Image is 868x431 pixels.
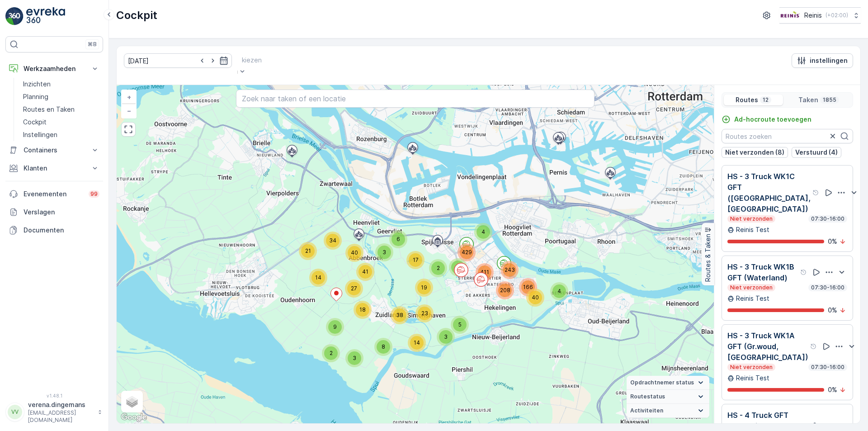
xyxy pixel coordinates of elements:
div: 17 [406,251,425,269]
p: Niet verzonden [729,215,774,223]
p: Reinis Test [736,374,769,383]
div: 2 [449,258,467,276]
div: help tooltippictogram [812,189,820,196]
span: v 1.48.1 [5,393,103,398]
div: 27 [345,279,363,298]
span: 8 [382,343,385,350]
p: Cockpit [116,8,157,23]
img: Google [119,412,149,423]
a: Verslagen [5,203,103,221]
span: 40 [351,249,358,256]
p: Verslagen [24,208,99,217]
button: Verstuurd (4) [792,147,841,158]
div: 14 [408,334,426,352]
div: help tooltippictogram [810,343,817,350]
span: 208 [500,287,510,294]
p: Niet verzonden [729,284,774,291]
p: Reinis [804,11,822,20]
a: In zoomen [122,90,136,104]
p: Niet verzonden [729,364,774,371]
p: Niet verzonden (8) [725,148,784,157]
span: Opdrachtnemer status [630,379,694,386]
div: 243 [500,261,519,279]
a: Routes en Taken [19,103,103,116]
span: 4 [557,288,561,294]
a: Inzichten [19,78,103,90]
div: 21 [299,242,317,260]
span: 411 [480,269,489,275]
p: Verstuurd (4) [795,148,838,157]
p: Taken [798,95,818,104]
button: Klanten [5,159,103,177]
a: Layers [122,392,142,412]
p: HS - 3 Truck WK1B GFT (Waterland) [727,261,798,283]
span: 2 [330,350,333,356]
a: Instellingen [19,128,103,141]
div: 40 [526,289,544,307]
div: 14 [309,269,327,287]
div: 3 [345,349,363,367]
div: VV [8,405,22,419]
span: 166 [523,284,533,290]
p: 07:30-16:00 [810,215,845,223]
div: 2 [429,259,447,277]
div: 2 [322,344,340,362]
span: 38 [396,312,403,318]
p: 0 % [828,237,837,246]
span: 14 [315,274,321,281]
a: Planning [19,90,103,103]
p: Evenementen [24,189,83,199]
p: 0 % [828,385,837,394]
p: 99 [90,190,98,198]
span: + [127,93,131,101]
span: 243 [505,266,515,273]
span: 27 [351,285,357,292]
p: HS - 3 Truck WK1C GFT ([GEOGRAPHIC_DATA], [GEOGRAPHIC_DATA]) [727,171,811,214]
span: 41 [362,268,368,275]
div: 429 [458,243,476,261]
div: 34 [324,232,342,250]
span: 4 [481,228,485,235]
span: 2 [437,265,440,271]
div: help tooltippictogram [800,269,807,276]
div: 4 [474,223,492,241]
p: Reinis Test [736,294,769,303]
div: 208 [496,281,514,299]
button: Niet verzonden (8) [722,147,788,158]
div: 4 [550,282,568,300]
p: 07:30-16:00 [810,364,845,371]
div: 3 [437,328,455,346]
div: 9 [326,318,344,336]
p: 07:30-16:00 [810,284,845,291]
span: 40 [532,294,539,301]
p: Klanten [24,164,85,173]
p: Routes & Taken [703,234,712,282]
span: Activiteiten [630,407,663,414]
span: 3 [382,249,386,256]
span: 21 [305,247,311,254]
img: logo [5,7,24,25]
div: 411 [476,263,494,281]
div: 166 [519,278,537,296]
div: 3 [375,243,393,261]
p: Inzichten [23,80,51,89]
span: Routestatus [630,393,665,400]
p: [EMAIL_ADDRESS][DOMAIN_NAME] [28,409,93,424]
p: Cockpit [23,118,47,127]
span: 17 [413,256,419,263]
div: 38 [391,306,409,324]
button: VVverena.dingemans[EMAIL_ADDRESS][DOMAIN_NAME] [5,400,103,424]
button: instellingen [792,53,853,68]
div: 6 [389,230,407,248]
input: dd/mm/yyyy [124,53,232,68]
summary: Activiteiten [627,404,709,418]
span: 3 [353,355,356,361]
img: Reinis-Logo-Vrijstaand_Tekengebied-1-copy2_aBO4n7j.png [779,10,801,20]
div: 8 [374,338,392,356]
div: 40 [345,244,363,262]
p: HS - 3 Truck WK1A GFT (Gr.woud, [GEOGRAPHIC_DATA]) [727,330,808,363]
button: Containers [5,141,103,159]
span: 18 [359,306,366,313]
span: − [127,107,132,114]
span: 3 [444,333,448,340]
